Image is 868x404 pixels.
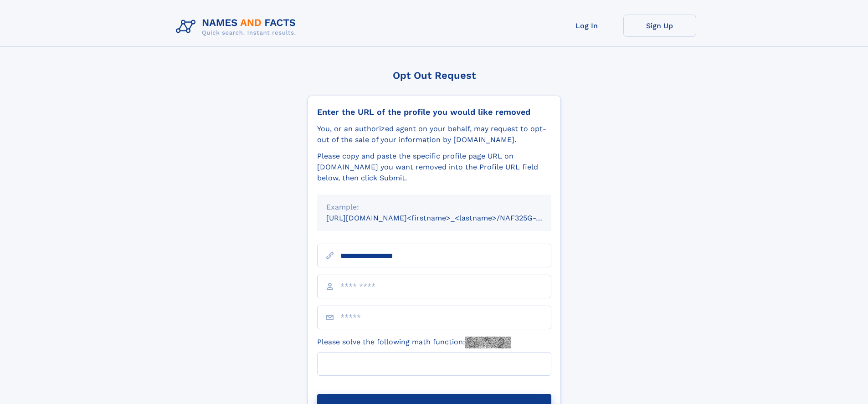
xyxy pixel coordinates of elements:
div: Opt Out Request [308,70,561,81]
a: Sign Up [623,15,696,37]
img: Logo Names and Facts [172,15,303,39]
div: Enter the URL of the profile you would like removed [317,107,551,117]
div: Please copy and paste the specific profile page URL on [DOMAIN_NAME] you want removed into the Pr... [317,151,551,184]
div: Example: [326,202,542,213]
div: You, or an authorized agent on your behalf, may request to opt-out of the sale of your informatio... [317,123,551,145]
a: Log In [550,15,623,37]
small: [URL][DOMAIN_NAME]<firstname>_<lastname>/NAF325G-xxxxxxxx [326,214,569,222]
label: Please solve the following math function: [317,337,511,348]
